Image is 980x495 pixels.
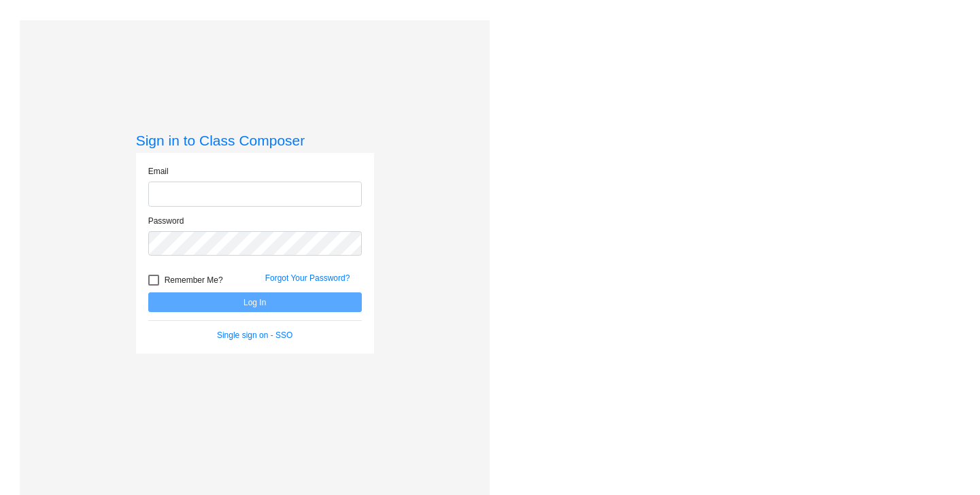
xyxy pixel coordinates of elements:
button: Log In [148,292,362,312]
a: Forgot Your Password? [265,273,350,283]
label: Password [148,215,184,227]
span: Remember Me? [165,272,223,288]
label: Email [148,165,169,177]
h3: Sign in to Class Composer [136,132,374,149]
a: Single sign on - SSO [217,330,292,340]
